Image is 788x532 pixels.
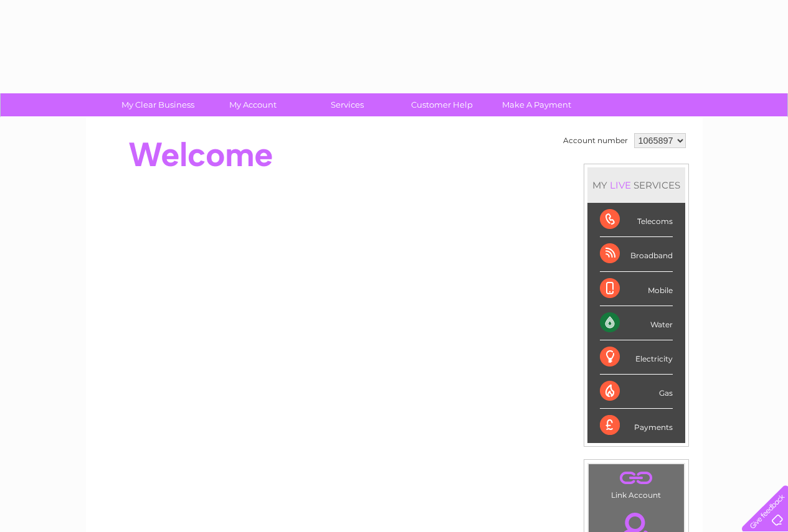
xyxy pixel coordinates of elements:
[600,272,673,306] div: Mobile
[600,237,673,271] div: Broadband
[600,340,673,375] div: Electricity
[600,203,673,237] div: Telecoms
[485,93,588,116] a: Make A Payment
[600,409,673,442] div: Payments
[592,467,681,489] a: .
[588,464,685,503] td: Link Account
[600,306,673,340] div: Water
[600,375,673,409] div: Gas
[201,93,304,116] a: My Account
[560,130,631,151] td: Account number
[391,93,493,116] a: Customer Help
[296,93,399,116] a: Services
[587,167,685,203] div: MY SERVICES
[107,93,209,116] a: My Clear Business
[607,179,634,191] div: LIVE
